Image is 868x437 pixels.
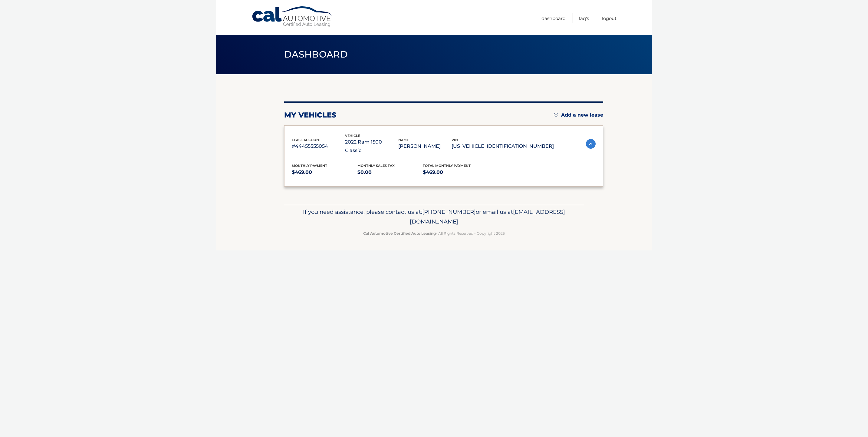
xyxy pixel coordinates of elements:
[357,168,423,177] p: $0.00
[579,13,589,23] a: FAQ's
[288,207,580,227] p: If you need assistance, please contact us at: or email us at
[288,230,580,237] p: - All Rights Reserved - Copyright 2025
[452,142,554,151] p: [US_VEHICLE_IDENTIFICATION_NUMBER]
[410,208,565,225] span: [EMAIL_ADDRESS][DOMAIN_NAME]
[586,139,596,149] img: accordion-active.svg
[602,13,616,23] a: Logout
[541,13,566,23] a: Dashboard
[284,49,348,60] span: Dashboard
[452,138,458,142] span: vin
[363,231,436,236] strong: Cal Automotive Certified Auto Leasing
[345,134,360,138] span: vehicle
[284,111,337,120] h2: my vehicles
[422,208,476,215] span: [PHONE_NUMBER]
[292,142,345,151] p: #44455555054
[398,138,409,142] span: name
[554,113,558,117] img: add.svg
[292,168,357,177] p: $469.00
[423,168,488,177] p: $469.00
[398,142,452,151] p: [PERSON_NAME]
[252,6,333,28] a: Cal Automotive
[345,138,398,155] p: 2022 Ram 1500 Classic
[292,164,327,168] span: Monthly Payment
[423,164,471,168] span: Total Monthly Payment
[554,112,603,118] a: Add a new lease
[292,138,321,142] span: lease account
[357,164,395,168] span: Monthly sales Tax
